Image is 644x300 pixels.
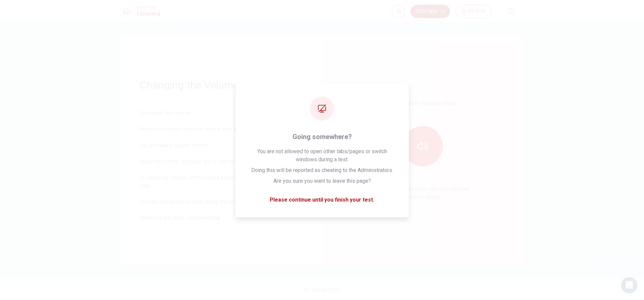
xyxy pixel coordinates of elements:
[137,5,160,10] span: Level Test
[140,109,303,222] div: To change the volume: Move your mouse over the volume icon at the top of the screen. You will see...
[304,287,340,292] span: © Copyright 2025
[455,5,492,18] button: 00:10:00
[197,215,220,221] b: Continue
[137,10,160,18] h1: Listening
[140,78,303,92] h1: Changing the Volume
[376,185,470,201] p: Click the icon to make sure you can hear the tune clearly.
[621,277,637,293] div: Open Intercom Messenger
[468,9,486,14] span: 00:10:00
[411,5,450,18] button: Continue
[388,99,458,107] p: This Sections Requires Audio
